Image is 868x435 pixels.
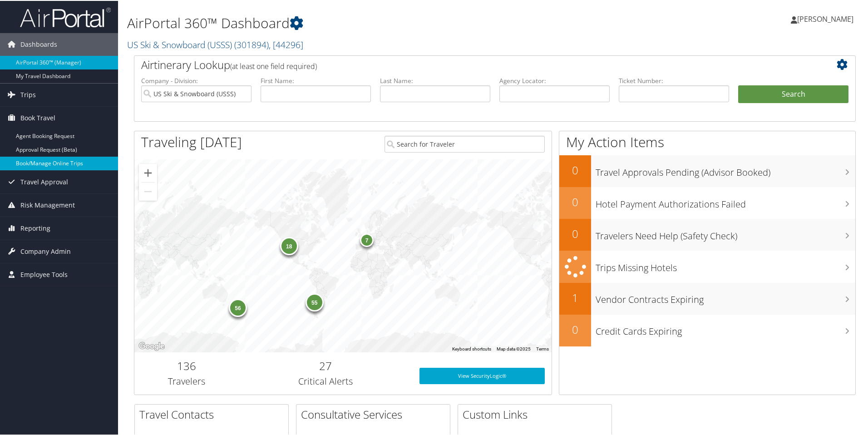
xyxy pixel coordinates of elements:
[559,289,591,305] h2: 1
[596,193,855,210] h3: Hotel Payment Authorizations Failed
[141,56,789,72] h2: Airtinerary Lookup
[20,6,111,27] img: airportal-logo.png
[497,346,531,351] span: Map data ©2025
[20,170,68,193] span: Travel Approval
[139,182,157,200] button: Zoom out
[246,357,406,373] h2: 27
[536,346,549,351] a: Terms (opens in new tab)
[596,161,855,178] h3: Travel Approvals Pending (Advisor Booked)
[619,75,729,84] label: Ticket Number:
[137,340,167,351] a: Open this area in Google Maps (opens a new window)
[20,193,75,216] span: Risk Management
[230,60,317,70] span: (at least one field required)
[141,75,252,84] label: Company - Division:
[141,374,232,387] h3: Travelers
[559,162,591,177] h2: 0
[305,292,323,311] div: 55
[559,314,855,346] a: 0Credit Cards Expiring
[141,132,242,151] h1: Traveling [DATE]
[269,38,303,50] span: , [ 44296 ]
[596,320,855,337] h3: Credit Cards Expiring
[559,132,855,151] h1: My Action Items
[559,218,855,250] a: 0Travelers Need Help (Safety Check)
[280,236,298,254] div: 18
[559,282,855,314] a: 1Vendor Contracts Expiring
[20,216,50,239] span: Reporting
[301,406,450,421] h2: Consultative Services
[127,13,617,32] h1: AirPortal 360™ Dashboard
[499,75,610,84] label: Agency Locator:
[246,374,406,387] h3: Critical Alerts
[791,5,863,32] a: [PERSON_NAME]
[20,106,55,129] span: Book Travel
[596,224,855,242] h3: Travelers Need Help (Safety Check)
[229,298,247,316] div: 56
[127,38,303,50] a: US Ski & Snowboard (USSS)
[139,163,157,181] button: Zoom in
[380,75,490,84] label: Last Name:
[20,262,68,285] span: Employee Tools
[139,406,288,421] h2: Travel Contacts
[452,345,491,351] button: Keyboard shortcuts
[20,32,57,55] span: Dashboards
[141,357,232,373] h2: 136
[559,321,591,336] h2: 0
[261,75,371,84] label: First Name:
[738,84,848,103] button: Search
[559,225,591,241] h2: 0
[797,13,853,23] span: [PERSON_NAME]
[559,193,591,209] h2: 0
[137,340,167,351] img: Google
[20,239,71,262] span: Company Admin
[559,186,855,218] a: 0Hotel Payment Authorizations Failed
[360,232,374,246] div: 7
[419,367,545,383] a: View SecurityLogic®
[20,83,36,105] span: Trips
[596,256,855,273] h3: Trips Missing Hotels
[596,288,855,305] h3: Vendor Contracts Expiring
[463,406,612,421] h2: Custom Links
[559,250,855,282] a: Trips Missing Hotels
[385,135,545,152] input: Search for Traveler
[234,38,269,50] span: ( 301894 )
[559,154,855,186] a: 0Travel Approvals Pending (Advisor Booked)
